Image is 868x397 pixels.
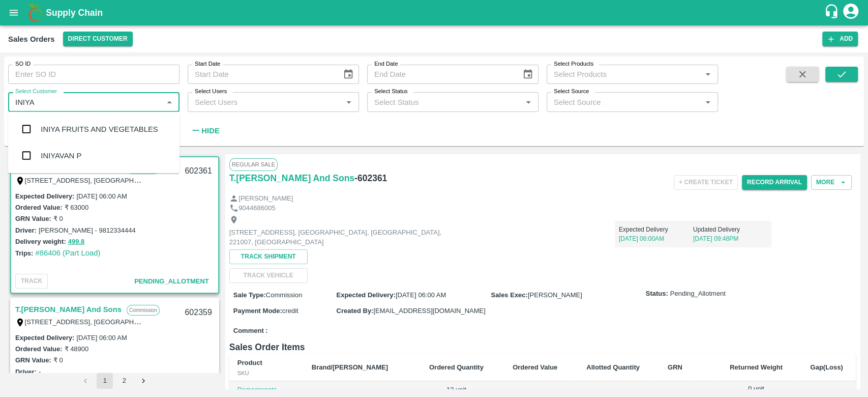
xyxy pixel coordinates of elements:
label: - [39,368,41,376]
label: GRN Value: [15,215,51,222]
label: GRN Value: [15,356,51,364]
span: [DATE] 06:00 AM [396,291,446,299]
label: Select Users [195,88,227,96]
a: #86406 (Part Load) [35,249,100,257]
p: [PERSON_NAME] [238,194,293,204]
span: [EMAIL_ADDRESS][DOMAIN_NAME] [373,307,485,315]
p: [STREET_ADDRESS], [GEOGRAPHIC_DATA], [GEOGRAPHIC_DATA], 221007, [GEOGRAPHIC_DATA] [229,228,458,247]
label: ₹ 48900 [64,345,88,353]
label: Ordered Value: [15,345,62,353]
button: Track Shipment [229,249,308,264]
input: Select Customer [11,95,160,108]
img: logo [25,3,46,23]
div: 602361 [178,159,218,183]
label: ₹ 63000 [64,204,88,211]
p: Updated Delivery [693,225,767,234]
label: [STREET_ADDRESS], [GEOGRAPHIC_DATA], [GEOGRAPHIC_DATA], 221007, [GEOGRAPHIC_DATA] [25,318,334,326]
input: Enter SO ID [8,65,179,84]
label: Status: [646,289,668,299]
b: Allotted Quantity [586,363,640,371]
p: Commission [127,305,160,316]
b: Gap(Loss) [810,363,843,371]
div: Sales Orders [8,33,55,46]
p: [DATE] 09:48PM [693,234,767,243]
p: [DATE] 06:00AM [619,234,693,243]
a: T.[PERSON_NAME] And Sons [15,303,122,316]
button: Open [701,96,714,109]
b: Product [237,359,262,366]
label: Select Source [554,88,589,96]
button: Open [701,68,714,81]
label: [STREET_ADDRESS], [GEOGRAPHIC_DATA], [GEOGRAPHIC_DATA], 221007, [GEOGRAPHIC_DATA] [25,176,334,184]
label: Driver: [15,226,37,234]
p: Pomegranate [237,385,295,395]
input: Select Status [370,95,519,108]
label: [DATE] 06:00 AM [76,192,127,200]
button: Hide [188,122,222,139]
label: Comment : [233,326,268,336]
b: Returned Weight [730,363,783,371]
b: Supply Chain [46,8,103,18]
button: Record Arrival [742,175,807,190]
label: [PERSON_NAME] - 9812334444 [39,226,136,234]
label: Expected Delivery : [15,334,74,342]
b: Ordered Value [513,363,557,371]
label: ₹ 0 [53,215,63,222]
button: Go to page 2 [116,373,132,389]
div: account of current user [842,2,860,23]
label: Expected Delivery : [15,192,74,200]
span: credit [282,307,298,315]
label: Delivery weight: [15,238,66,245]
span: [PERSON_NAME] [528,291,582,299]
input: Select Source [550,95,698,108]
h6: Sales Order Items [229,340,856,354]
strong: Hide [201,127,219,135]
label: [DATE] 06:00 AM [76,334,127,342]
button: open drawer [2,1,25,24]
label: Sale Type : [233,291,266,299]
label: Start Date [195,60,220,68]
span: Pending_Allotment [670,289,726,299]
div: INIYAVAN P [41,150,81,161]
button: Go to next page [135,373,152,389]
button: Close [163,96,176,109]
button: Choose date [339,65,358,84]
p: 9044686005 [238,204,275,213]
button: 499.8 [68,236,85,248]
div: INIYA FRUITS AND VEGETABLES [41,124,158,135]
label: Select Customer [15,88,57,96]
button: Open [342,96,355,109]
label: End Date [374,60,398,68]
button: Add [822,32,858,46]
label: Driver: [15,368,37,376]
button: Open [522,96,535,109]
a: Supply Chain [46,6,824,20]
input: Select Users [191,95,339,108]
label: Created By : [336,307,373,315]
label: SO ID [15,60,31,68]
button: Select DC [63,32,133,46]
label: Payment Mode : [233,307,282,315]
nav: pagination navigation [76,373,153,389]
button: page 1 [97,373,113,389]
input: End Date [367,65,514,84]
label: Ordered Value: [15,204,62,211]
label: Select Products [554,60,593,68]
div: SKU [237,368,295,378]
label: Trips: [15,249,33,257]
div: customer-support [824,4,842,22]
button: More [811,175,852,190]
span: Regular Sale [229,158,278,171]
span: Commission [266,291,303,299]
label: Sales Exec : [491,291,528,299]
h6: - 602361 [354,171,387,185]
b: Brand/[PERSON_NAME] [312,363,388,371]
b: Ordered Quantity [429,363,484,371]
span: Pending_Allotment [134,277,209,285]
label: Select Status [374,88,408,96]
p: Expected Delivery [619,225,693,234]
a: T.[PERSON_NAME] And Sons [229,171,354,185]
input: Start Date [188,65,335,84]
b: GRN [668,363,682,371]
